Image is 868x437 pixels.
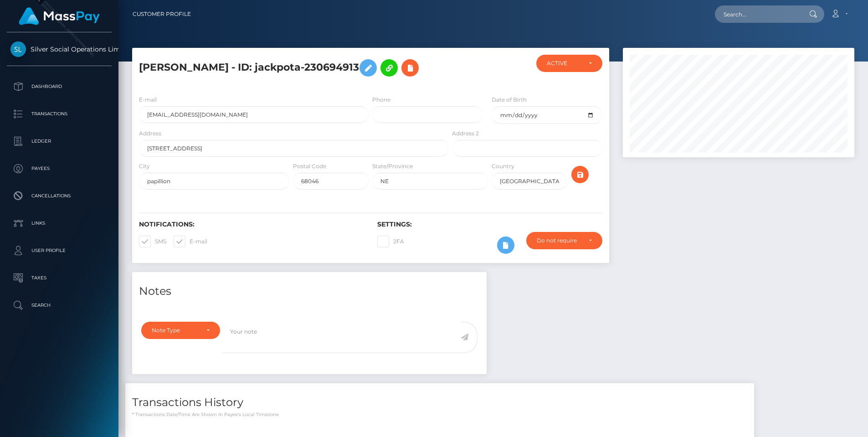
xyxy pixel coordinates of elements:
label: Country [492,162,514,170]
img: Silver Social Operations Limited [10,41,26,57]
a: Links [7,212,112,235]
p: Ledger [10,134,108,148]
img: MassPay Logo [19,7,100,25]
p: Dashboard [10,80,108,93]
h6: Settings: [377,221,602,228]
label: Address [139,129,161,138]
p: Payees [10,162,108,175]
label: SMS [139,236,166,247]
div: ACTIVE [547,60,581,67]
a: Payees [7,157,112,180]
a: Taxes [7,267,112,289]
a: Transactions [7,103,112,125]
label: Phone [372,96,390,104]
a: Dashboard [7,75,112,98]
label: Address 2 [452,129,479,138]
h4: Transactions History [132,395,747,411]
p: Search [10,298,108,312]
p: Taxes [10,271,108,285]
h6: Notifications: [139,221,364,228]
p: User Profile [10,244,108,257]
p: Links [10,216,108,230]
label: City [139,162,150,170]
span: Silver Social Operations Limited [7,45,112,53]
a: User Profile [7,239,112,262]
label: 2FA [377,236,404,247]
button: ACTIVE [536,55,602,72]
p: Transactions [10,107,108,121]
label: Date of Birth [492,96,527,104]
p: * Transactions date/time are shown in payee's local timezone [132,411,747,418]
a: Search [7,294,112,317]
input: Search... [715,5,801,23]
p: Cancellations [10,189,108,203]
a: Ledger [7,130,112,153]
label: E-mail [174,236,207,247]
a: Customer Profile [133,5,191,24]
label: State/Province [372,162,413,170]
div: Do not require [537,237,581,244]
h4: Notes [139,283,480,299]
a: Cancellations [7,185,112,207]
button: Note Type [141,322,220,339]
h5: [PERSON_NAME] - ID: jackpota-230694913 [139,55,443,81]
div: Note Type [152,327,199,334]
label: E-mail [139,96,157,104]
label: Postal Code [293,162,326,170]
button: Do not require [526,232,602,249]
